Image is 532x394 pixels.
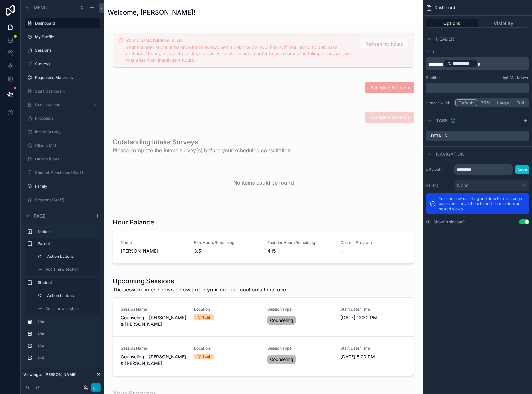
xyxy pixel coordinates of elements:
[457,182,468,189] span: None
[431,133,447,138] label: Details
[426,100,452,105] label: Header width
[503,75,529,80] a: Markdown
[23,372,76,377] span: Viewing as [PERSON_NAME]
[38,229,95,234] label: Notice
[38,280,95,285] label: Student
[434,219,465,224] label: Show in sidebar?
[435,5,455,10] span: Dashboard
[510,75,529,80] span: Markdown
[436,117,448,124] span: Tabs
[426,183,452,188] label: Parent
[47,293,93,298] label: Action buttons
[108,8,195,17] h1: Welcome, [PERSON_NAME]!
[426,49,529,54] label: Title
[426,167,452,172] label: URL path
[35,75,96,80] label: Requested Materials
[454,180,529,191] button: None
[512,99,528,106] button: Full
[477,99,494,106] button: 75%
[35,157,96,162] label: Clients (Staff)
[455,99,477,106] button: Default
[35,116,96,121] label: Proposals
[45,267,79,272] span: Add a new section
[35,61,96,67] label: Surveys
[426,83,529,93] div: scrollable content
[35,184,96,189] label: Family
[436,36,454,42] span: Header
[34,5,47,11] span: Menu
[45,306,79,311] span: Add a new section
[426,19,478,28] button: Options
[38,319,95,324] label: List
[35,129,96,135] label: Intake Survey
[38,331,95,336] label: List
[426,75,440,80] label: Subtitle
[35,89,96,94] label: Staff Dashboard
[47,254,93,259] label: Action buttons
[34,213,45,219] span: Page
[35,197,96,202] label: Sessions (Staff)
[21,224,104,381] div: scrollable content
[38,367,95,372] label: List
[515,165,529,174] button: Save
[35,48,96,53] label: Sessions
[436,151,465,158] span: Navigation
[439,196,526,212] p: You can now use drag and drop to re-arrange pages and move them to and from folders or nested views
[478,19,530,28] button: Visibility
[35,21,96,26] label: Dashboard
[494,99,512,106] button: Large
[38,343,95,348] label: List
[38,355,95,360] label: List
[35,170,96,175] label: Student Milestones (Staff)
[38,241,95,246] label: Parent
[35,34,96,39] label: My Profile
[426,57,529,70] div: scrollable content
[35,143,96,148] label: Clients (All)
[35,102,87,107] label: Consultations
